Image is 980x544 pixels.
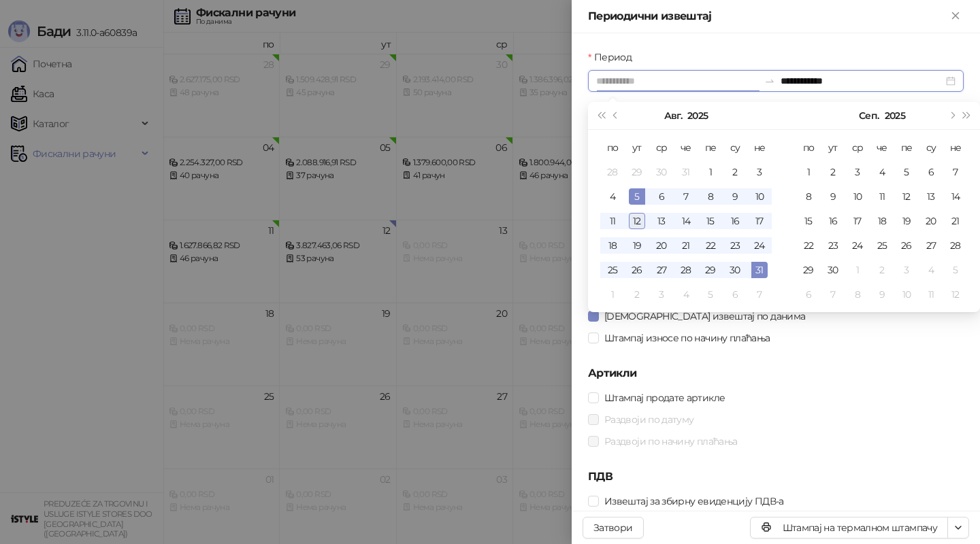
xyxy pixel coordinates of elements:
[919,233,943,258] td: 2025-09-27
[751,237,768,254] div: 24
[849,213,866,229] div: 17
[702,262,719,278] div: 29
[923,286,939,303] div: 11
[874,262,890,278] div: 2
[885,102,905,129] button: Изабери годину
[796,160,821,184] td: 2025-09-01
[625,160,649,184] td: 2025-07-29
[894,184,919,209] td: 2025-09-12
[845,233,870,258] td: 2025-09-24
[649,258,674,282] td: 2025-08-27
[649,184,674,209] td: 2025-08-06
[751,188,768,205] div: 10
[588,50,640,65] label: Период
[727,237,743,254] div: 23
[825,164,841,180] div: 2
[894,209,919,233] td: 2025-09-19
[702,213,719,229] div: 15
[796,282,821,307] td: 2025-10-06
[649,160,674,184] td: 2025-07-30
[649,233,674,258] td: 2025-08-20
[919,135,943,160] th: су
[825,188,841,205] div: 9
[698,282,723,307] td: 2025-09-05
[821,209,845,233] td: 2025-09-16
[702,286,719,303] div: 5
[870,233,894,258] td: 2025-09-25
[800,188,817,205] div: 8
[874,188,890,205] div: 11
[947,8,964,24] button: Close
[727,188,743,205] div: 9
[664,102,682,129] button: Изабери месец
[727,286,743,303] div: 6
[874,213,890,229] div: 18
[947,164,964,180] div: 7
[845,160,870,184] td: 2025-09-03
[923,213,939,229] div: 20
[604,188,621,205] div: 4
[849,164,866,180] div: 3
[947,262,964,278] div: 5
[800,164,817,180] div: 1
[702,237,719,254] div: 22
[919,160,943,184] td: 2025-09-06
[583,517,644,539] button: Затвори
[923,188,939,205] div: 13
[874,286,890,303] div: 9
[750,517,948,539] button: Штампај на термалном штампачу
[599,412,699,427] span: Раздвоји по датуму
[723,258,747,282] td: 2025-08-30
[943,282,968,307] td: 2025-10-12
[943,258,968,282] td: 2025-10-05
[898,262,915,278] div: 3
[796,233,821,258] td: 2025-09-22
[859,102,879,129] button: Изабери месец
[678,213,694,229] div: 14
[678,262,694,278] div: 28
[593,102,608,129] button: Претходна година (Control + left)
[943,233,968,258] td: 2025-09-28
[747,258,772,282] td: 2025-08-31
[674,258,698,282] td: 2025-08-28
[723,135,747,160] th: су
[821,160,845,184] td: 2025-09-02
[898,286,915,303] div: 10
[600,282,625,307] td: 2025-09-01
[727,262,743,278] div: 30
[923,262,939,278] div: 4
[588,469,964,485] h5: ПДВ
[751,164,768,180] div: 3
[894,160,919,184] td: 2025-09-05
[674,233,698,258] td: 2025-08-21
[898,237,915,254] div: 26
[825,213,841,229] div: 16
[800,237,817,254] div: 22
[825,286,841,303] div: 7
[919,184,943,209] td: 2025-09-13
[727,213,743,229] div: 16
[649,135,674,160] th: ср
[821,135,845,160] th: ут
[653,188,670,205] div: 6
[947,213,964,229] div: 21
[747,209,772,233] td: 2025-08-17
[747,160,772,184] td: 2025-08-03
[796,209,821,233] td: 2025-09-15
[764,75,775,86] span: to
[625,209,649,233] td: 2025-08-12
[845,184,870,209] td: 2025-09-10
[678,237,694,254] div: 21
[849,237,866,254] div: 24
[894,258,919,282] td: 2025-10-03
[599,330,776,345] span: Штампај износе по начину плаћања
[599,494,789,509] span: Извештај за збирну евиденцију ПДВ-а
[678,164,694,180] div: 31
[678,286,694,303] div: 4
[629,286,645,303] div: 2
[898,188,915,205] div: 12
[698,233,723,258] td: 2025-08-22
[796,184,821,209] td: 2025-09-08
[870,135,894,160] th: че
[723,160,747,184] td: 2025-08-02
